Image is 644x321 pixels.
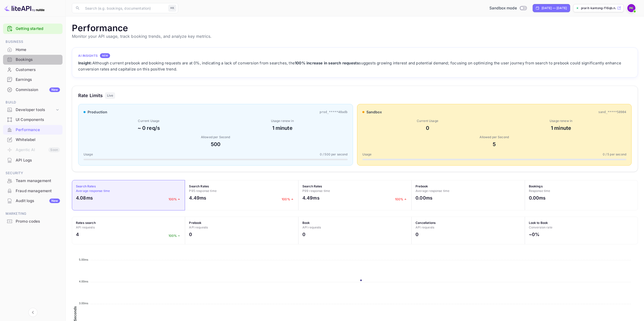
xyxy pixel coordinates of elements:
[4,4,45,12] img: LiteAPI logo
[78,53,98,58] h4: AI Insights
[84,140,348,148] div: 500
[489,5,517,11] span: Sandbox mode
[16,178,60,184] div: Team management
[189,184,209,188] strong: Search Rates
[169,5,176,11] div: ⌘K
[76,231,79,238] h2: 4
[581,6,616,10] p: prarit-kantong-f16qb.n...
[3,45,63,54] a: Home
[3,186,63,195] a: Fraud management
[362,152,372,157] span: Usage
[189,221,201,225] strong: Prebook
[72,23,638,33] h1: Performance
[416,189,449,193] span: Average response time
[3,75,63,84] a: Earnings
[627,4,635,12] img: Prarit Kantong
[3,170,63,176] span: Security
[217,119,348,123] div: Usage renew in
[16,137,60,143] div: Whitelabel
[362,135,627,139] div: Allowed per Second
[416,221,436,225] strong: Cancellations
[189,189,217,193] span: P95 response time
[529,231,539,238] h2: ~0%
[16,127,60,133] div: Performance
[542,6,567,10] div: [DATE] — [DATE]
[3,211,63,217] span: Marketing
[3,217,63,226] div: Promo codes
[3,155,63,165] a: API Logs
[16,47,60,53] div: Home
[16,198,60,204] div: Audit logs
[416,231,419,238] h2: 0
[169,197,181,202] p: 100%
[529,225,552,229] span: Conversion rate
[362,124,493,132] div: 0
[217,124,348,132] div: 1 minute
[189,231,192,238] h2: 0
[73,306,77,321] text: Seconds
[78,61,92,65] strong: Insight:
[3,85,63,95] div: CommissionNew
[302,189,330,193] span: P99 response time
[3,125,63,134] a: Performance
[496,124,626,132] div: 1 minute
[84,152,93,157] span: Usage
[84,135,348,139] div: Allowed per Second
[529,194,546,201] h2: 0.00ms
[82,3,167,13] input: Search (e.g. bookings, documentation)
[88,109,108,115] span: production
[189,225,208,229] span: API requests
[529,184,543,188] strong: Bookings
[3,105,63,114] div: Developer tools
[76,221,96,225] strong: Rates search
[16,219,60,224] div: Promo codes
[416,225,434,229] span: API requests
[3,135,63,145] div: Whitelabel
[3,217,63,226] a: Promo codes
[362,140,627,148] div: 5
[302,221,310,225] strong: Book
[487,5,529,11] div: Switch to Production mode
[302,225,321,229] span: API requests
[169,234,181,238] p: 100%
[3,115,63,125] div: UI Components
[282,197,294,202] p: 100%
[84,124,214,132] div: ~ 0 req/s
[3,115,63,124] a: UI Components
[416,194,432,201] h2: 0.00ms
[79,302,88,305] tspan: 3.00ms
[3,39,63,45] span: Business
[3,196,63,205] a: Audit logsNew
[3,135,63,144] a: Whitelabel
[16,188,60,194] div: Fraud management
[302,194,320,201] h2: 4.49ms
[100,53,110,58] div: NEW
[16,117,60,123] div: UI Components
[49,199,60,203] div: New
[76,184,96,188] strong: Search Rates
[603,152,626,157] span: 0 / 5 per second
[16,57,60,63] div: Bookings
[76,194,93,201] h2: 4.08ms
[320,152,348,157] span: 0 / 500 per second
[49,87,60,92] div: New
[496,119,626,123] div: Usage renew in
[78,92,103,99] h3: Rate Limits
[16,87,60,93] div: Commission
[105,92,115,99] div: Live
[3,65,63,75] div: Customers
[366,109,382,115] span: sandbox
[3,100,63,105] span: Build
[3,55,63,65] div: Bookings
[78,60,632,72] div: Although current prebook and booking requests are at 0%, indicating a lack of conversion from sea...
[16,67,60,73] div: Customers
[3,65,63,74] a: Customers
[416,184,428,188] strong: Prebook
[3,24,63,34] div: Getting started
